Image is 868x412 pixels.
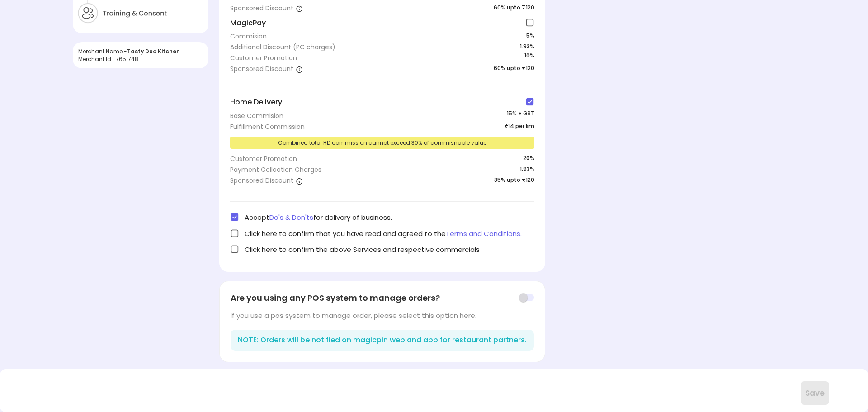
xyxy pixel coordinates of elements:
span: Accept for delivery of business. [245,213,392,222]
span: Are you using any POS system to manage orders? [231,292,440,304]
img: check [230,213,239,222]
span: 60% upto ₹120 [494,4,534,13]
span: 15 % + GST [507,109,534,120]
div: Customer Promotion [230,53,297,62]
img: check [525,18,534,27]
img: check [230,245,239,254]
span: 20 % [523,154,534,163]
div: Fulfillment Commission [230,122,305,131]
div: Customer Promotion [230,154,297,163]
div: Additional Discount (PC charges) [230,43,335,52]
div: If you use a pos system to manage order, please select this option here. [231,311,534,320]
span: Terms and Conditions. [446,229,522,238]
span: 1.93% [520,43,534,52]
span: Home Delivery [230,97,282,108]
span: Click here to confirm the above Services and respective commercials [245,245,480,254]
span: 85% upto ₹120 [494,176,534,187]
div: NOTE: Orders will be notified on magicpin web and app for restaurant partners. [231,330,534,351]
span: MagicPay [230,18,266,28]
img: check [230,229,239,238]
img: toggle [519,293,534,303]
div: Base Commision [230,111,283,120]
div: Merchant Name - [78,47,203,55]
span: 5 % [526,32,534,41]
img: a1isth1TvIaw5-r4PTQNnx6qH7hW1RKYA7fi6THaHSkdiamaZazZcPW6JbVsfR8_gv9BzWgcW1PiHueWjVd6jXxw-cSlbelae... [296,177,303,185]
div: Merchant Id - 7651748 [78,55,203,63]
span: ₹14 per km [504,122,534,131]
img: a1isth1TvIaw5-r4PTQNnx6qH7hW1RKYA7fi6THaHSkdiamaZazZcPW6JbVsfR8_gv9BzWgcW1PiHueWjVd6jXxw-cSlbelae... [296,5,303,12]
div: Combined total HD commission cannot exceed 30% of commisnable value [230,137,534,149]
div: Sponsored Discount [230,64,303,73]
img: check [525,97,534,106]
span: 1.93% [520,165,534,176]
div: Sponsored Discount [230,176,303,185]
div: Commision [230,32,267,41]
div: Sponsored Discount [230,4,303,13]
span: Do's & Don'ts [269,213,313,222]
button: Save [801,381,829,405]
span: 10 % [524,52,534,64]
span: Tasty Duo Kitchen [127,47,180,55]
span: 60% upto ₹120 [494,64,534,73]
div: Payment Collection Charges [230,165,321,174]
span: Click here to confirm that you have read and agreed to the [245,229,522,238]
img: a1isth1TvIaw5-r4PTQNnx6qH7hW1RKYA7fi6THaHSkdiamaZazZcPW6JbVsfR8_gv9BzWgcW1PiHueWjVd6jXxw-cSlbelae... [296,66,303,73]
